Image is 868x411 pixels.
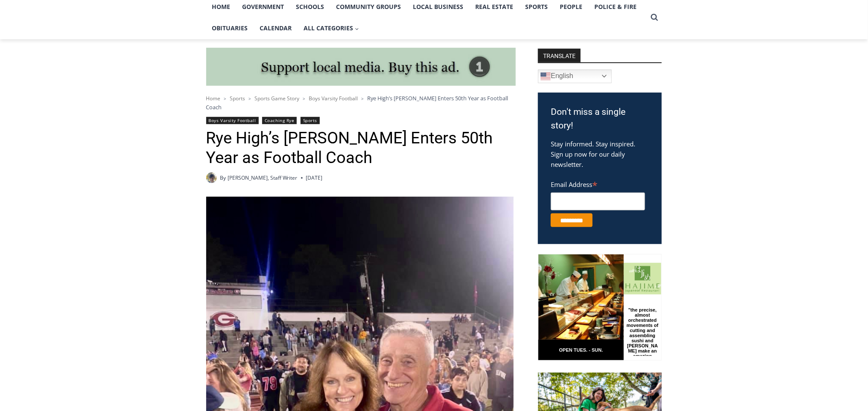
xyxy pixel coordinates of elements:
[88,53,121,102] div: "the precise, almost orchestrated movements of cutting and assembling sushi and [PERSON_NAME] mak...
[0,86,86,106] a: Open Tues. - Sun. [PHONE_NUMBER]
[541,71,551,82] img: en
[362,96,364,102] span: >
[306,174,323,182] time: [DATE]
[303,96,306,102] span: >
[309,95,358,102] a: Boys Varsity Football
[3,88,84,120] span: Open Tues. - Sun. [PHONE_NUMBER]
[298,17,365,39] button: Child menu of All Categories
[255,95,300,102] a: Sports Game Story
[206,172,217,183] img: (PHOTO: MyRye.com 2024 Head Intern, Editor and now Staff Writer Charlie Morris. Contributed.)Char...
[206,94,509,111] span: Rye High’s [PERSON_NAME] Enters 50th Year as Football Coach
[205,83,414,106] a: Intern @ [DOMAIN_NAME]
[206,117,259,124] a: Boys Varsity Football
[249,96,251,102] span: >
[230,95,245,102] a: Sports
[206,48,516,86] img: support local media, buy this ad
[206,94,516,111] nav: Breadcrumbs
[301,117,320,124] a: Sports
[206,172,217,183] a: Author image
[538,49,581,62] strong: TRANSLATE
[551,139,649,169] p: Stay informed. Stay inspired. Sign up now for our daily newsletter.
[262,117,297,124] a: Coaching Rye
[647,10,662,25] button: View Search Form
[206,95,221,102] a: Home
[206,128,516,167] h1: Rye High’s [PERSON_NAME] Enters 50th Year as Football Coach
[206,17,254,39] a: Obituaries
[551,105,649,132] h3: Don't miss a single story!
[224,96,227,102] span: >
[538,70,612,83] a: English
[220,174,226,182] span: By
[216,0,403,83] div: "[PERSON_NAME] and I covered the [DATE] Parade, which was a really eye opening experience as I ha...
[551,176,645,191] label: Email Address
[254,17,298,39] a: Calendar
[228,174,298,181] a: [PERSON_NAME], Staff Writer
